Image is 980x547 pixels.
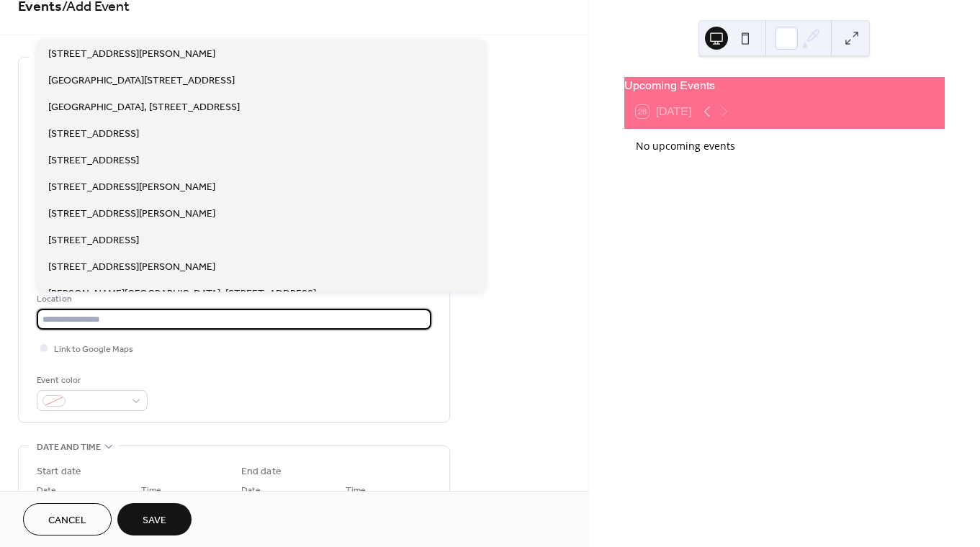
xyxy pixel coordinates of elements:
[346,483,366,498] span: Time
[241,464,282,479] div: End date
[37,464,81,479] div: Start date
[48,260,215,275] span: [STREET_ADDRESS][PERSON_NAME]
[48,100,240,115] span: [GEOGRAPHIC_DATA], [STREET_ADDRESS]
[48,127,139,142] span: [STREET_ADDRESS]
[48,73,235,89] span: [GEOGRAPHIC_DATA][STREET_ADDRESS]
[54,342,133,357] span: Link to Google Maps
[241,483,261,498] span: Date
[37,483,56,498] span: Date
[636,138,933,153] div: No upcoming events
[48,207,215,222] span: [STREET_ADDRESS][PERSON_NAME]
[48,233,139,248] span: [STREET_ADDRESS]
[23,503,112,535] button: Cancel
[37,373,145,388] div: Event color
[48,153,139,168] span: [STREET_ADDRESS]
[141,483,161,498] span: Time
[37,440,101,455] span: Date and time
[48,513,86,528] span: Cancel
[117,503,192,535] button: Save
[624,77,945,94] div: Upcoming Events
[48,286,316,302] span: [PERSON_NAME][GEOGRAPHIC_DATA], [STREET_ADDRESS]
[48,47,215,62] span: [STREET_ADDRESS][PERSON_NAME]
[37,291,428,307] div: Location
[48,180,215,195] span: [STREET_ADDRESS][PERSON_NAME]
[143,513,166,528] span: Save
